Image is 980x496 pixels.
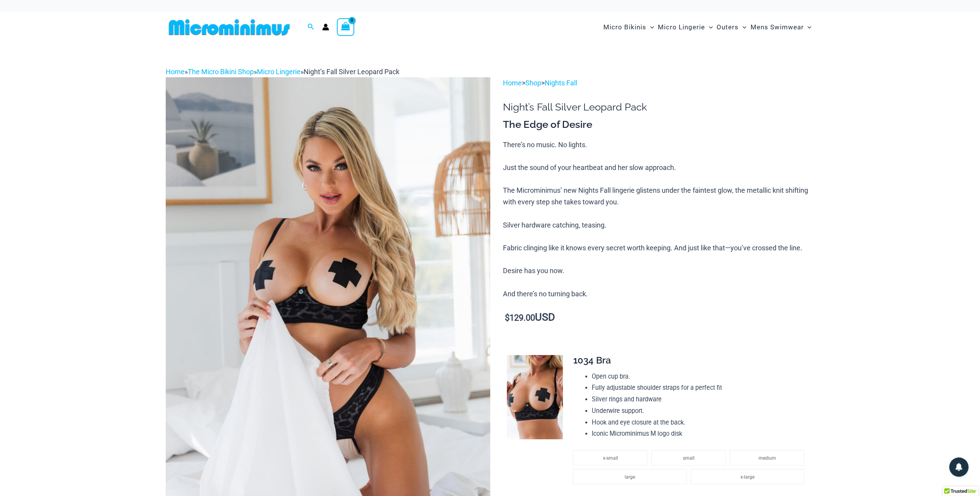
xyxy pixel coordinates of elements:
[505,313,535,323] bdi: 129.00
[166,68,185,76] a: Home
[573,469,686,484] li: large
[603,17,646,37] span: Micro Bikinis
[600,14,815,40] nav: Site Navigation
[741,474,754,480] span: x-large
[625,474,635,480] span: large
[503,77,814,89] p: > >
[307,22,314,32] a: Search icon link
[503,139,814,300] p: There’s no music. No lights. Just the sound of your heartbeat and her slow approach. The Micromin...
[601,15,656,39] a: Micro BikinisMenu ToggleMenu Toggle
[257,68,301,76] a: Micro Lingerie
[188,68,254,76] a: The Micro Bikini Shop
[750,17,803,37] span: Mens Swimwear
[715,15,748,39] a: OutersMenu ToggleMenu Toggle
[573,355,611,366] span: 1034 Bra
[592,371,808,382] li: Open cup bra.
[592,417,808,428] li: Hook and eye closure at the back.
[717,17,739,37] span: Outers
[748,15,813,39] a: Mens SwimwearMenu ToggleMenu Toggle
[803,17,811,37] span: Menu Toggle
[525,79,541,87] a: Shop
[656,15,715,39] a: Micro LingerieMenu ToggleMenu Toggle
[658,17,705,37] span: Micro Lingerie
[651,450,726,465] li: small
[545,79,577,87] a: Nights Fall
[646,17,654,37] span: Menu Toggle
[592,405,808,417] li: Underwire support.
[337,18,355,36] a: View Shopping Cart, empty
[683,455,695,461] span: small
[505,313,510,323] span: $
[503,312,814,324] p: USD
[503,101,814,113] h1: Night’s Fall Silver Leopard Pack
[691,469,804,484] li: x-large
[507,355,563,439] img: Nights Fall Silver Leopard 1036 Bra
[730,450,804,465] li: medium
[166,68,399,76] span: » » »
[503,79,522,87] a: Home
[603,455,618,461] span: x-small
[739,17,746,37] span: Menu Toggle
[592,382,808,394] li: Fully adjustable shoulder straps for a perfect fit
[592,428,808,440] li: Iconic Microminimus M logo disk
[503,118,814,131] h3: The Edge of Desire
[322,24,329,31] a: Account icon link
[592,394,808,405] li: Silver rings and hardware
[573,450,647,465] li: x-small
[304,68,399,76] span: Night’s Fall Silver Leopard Pack
[705,17,713,37] span: Menu Toggle
[166,19,293,36] img: MM SHOP LOGO FLAT
[758,455,776,461] span: medium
